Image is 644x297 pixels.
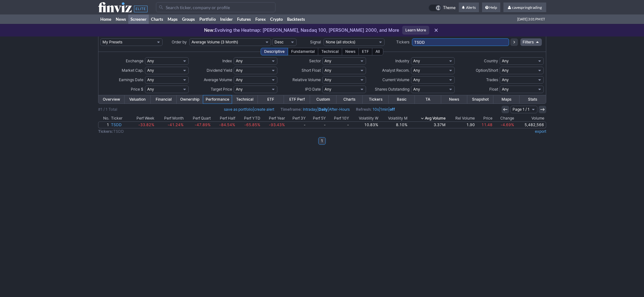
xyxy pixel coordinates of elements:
th: Rel Volume [447,115,476,121]
a: -93.43% [261,122,286,128]
a: Help [482,3,500,13]
b: Tickers: [98,129,113,134]
a: 1 [318,137,326,145]
a: Tickers [363,95,389,104]
a: Filters [520,38,542,46]
a: Maps [493,95,519,104]
a: Intraday [303,107,317,112]
th: Perf 10Y [327,115,350,121]
b: Timeframe: [280,107,302,112]
a: Screener [128,14,149,24]
a: Futures [235,14,253,24]
a: 1.90 [447,122,476,128]
a: 11.48 [476,122,493,128]
span: | [224,106,274,113]
a: Maps [165,14,180,24]
a: Home [98,14,114,24]
th: Perf Week [128,115,155,121]
div: Fundamental [288,48,318,55]
span: Market Cap. [122,68,143,73]
th: Change [493,115,515,121]
span: Analyst Recom. [382,68,409,73]
th: Perf YTD [236,115,261,121]
span: Trades [486,77,498,82]
span: Industry [395,59,409,63]
a: 3.37M [408,122,447,128]
a: Financial [151,95,177,104]
span: cavespringtrading [512,5,542,10]
a: -4.69% [493,122,515,128]
span: 11.48 [481,122,492,127]
a: 8.10% [379,122,408,128]
a: - [286,122,307,128]
a: Insider [218,14,235,24]
a: -33.82% [128,122,155,128]
th: Perf Year [261,115,286,121]
a: ETF [258,95,284,104]
td: TSDD [98,128,409,135]
span: Float [489,87,498,92]
span: Tickers [396,40,409,44]
span: -84.54% [219,122,235,127]
span: Target Price [211,87,232,92]
a: 1min [380,107,388,112]
a: Performance [203,95,232,104]
a: 10s [373,107,379,112]
span: -47.89% [195,122,211,127]
a: News [441,95,467,104]
span: Price $ [131,87,143,92]
a: create alert [254,107,274,112]
span: -65.85% [244,122,260,127]
span: | | [356,106,395,113]
span: Relative Volume [292,77,321,82]
a: -84.54% [212,122,236,128]
a: 1 [98,122,110,128]
a: Theme [429,4,456,11]
p: Evolving the Heatmap: [PERSON_NAME], Nasdaq 100, [PERSON_NAME] 2000, and More [204,27,399,33]
span: Country [484,59,498,63]
th: Avg Volume [408,115,447,121]
a: Charts [149,14,165,24]
a: Alerts [459,3,479,13]
a: Overview [98,95,125,104]
th: Volume [515,115,546,121]
span: -4.69% [501,122,514,127]
b: Refresh: [356,107,372,112]
a: - [327,122,350,128]
a: Backtests [285,14,307,24]
span: Order by [172,40,187,44]
a: off [390,107,395,112]
th: Volatility W [350,115,379,121]
th: No. [98,115,110,121]
div: ETF [358,48,372,55]
div: Descriptive [261,48,288,55]
th: Ticker [110,115,128,121]
span: Theme [443,4,456,11]
div: #1 / 1 Total [98,106,117,113]
a: ETF Perf [284,95,310,104]
th: Perf Half [212,115,236,121]
th: Price [476,115,493,121]
a: export [535,129,546,134]
span: -33.82% [138,122,154,127]
a: News [114,14,128,24]
span: -93.43% [269,122,285,127]
div: Technical [318,48,342,55]
div: News [342,48,359,55]
span: | | [280,106,350,113]
span: Dividend Yield [207,68,232,73]
a: TSDD [110,122,128,128]
span: Earnings Date [119,77,143,82]
a: Forex [253,14,268,24]
b: 1 [321,137,323,145]
span: Shares Outstanding [375,87,409,92]
span: Index [222,59,232,63]
a: Daily [319,107,328,112]
span: Average Volume [204,77,232,82]
a: Technical [232,95,258,104]
th: Perf 3Y [286,115,307,121]
th: Perf 5Y [307,115,327,121]
a: 5,482,566 [515,122,546,128]
a: -41.24% [155,122,185,128]
a: Learn More [402,26,429,35]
